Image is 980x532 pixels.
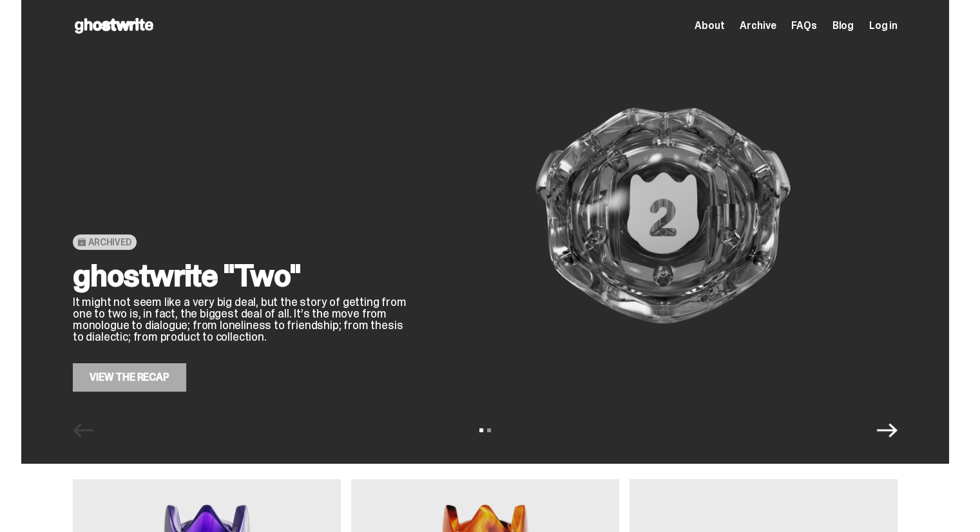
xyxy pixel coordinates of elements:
[695,21,724,31] a: About
[88,237,131,247] span: Archived
[479,428,483,432] button: View slide 1
[791,21,816,31] a: FAQs
[428,40,898,392] img: ghostwrite "Two"
[73,296,408,343] p: It might not seem like a very big deal, but the story of getting from one to two is, in fact, the...
[877,420,898,441] button: Next
[73,260,408,291] h2: ghostwrite "Two"
[832,21,854,31] a: Blog
[487,428,491,432] button: View slide 2
[740,21,776,31] a: Archive
[73,363,186,392] a: View the Recap
[869,21,898,31] a: Log in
